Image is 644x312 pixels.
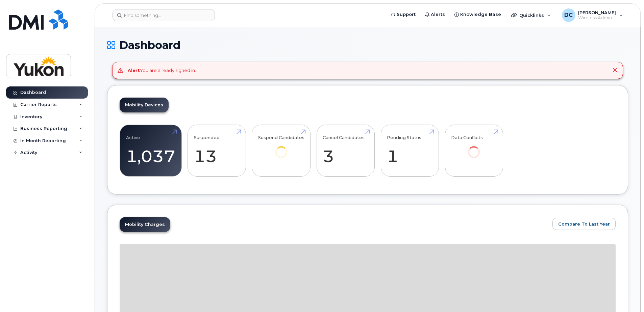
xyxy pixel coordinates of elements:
[552,218,616,230] button: Compare To Last Year
[126,128,175,173] a: Active 1,037
[128,67,196,74] div: You are already signed in.
[194,128,240,173] a: Suspended 13
[107,39,628,51] h1: Dashboard
[120,217,170,232] a: Mobility Charges
[558,221,610,227] span: Compare To Last Year
[451,128,497,167] a: Data Conflicts
[120,98,169,112] a: Mobility Devices
[387,128,432,173] a: Pending Status 1
[128,68,140,73] strong: Alert
[323,128,368,173] a: Cancel Candidates 3
[258,128,304,167] a: Suspend Candidates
